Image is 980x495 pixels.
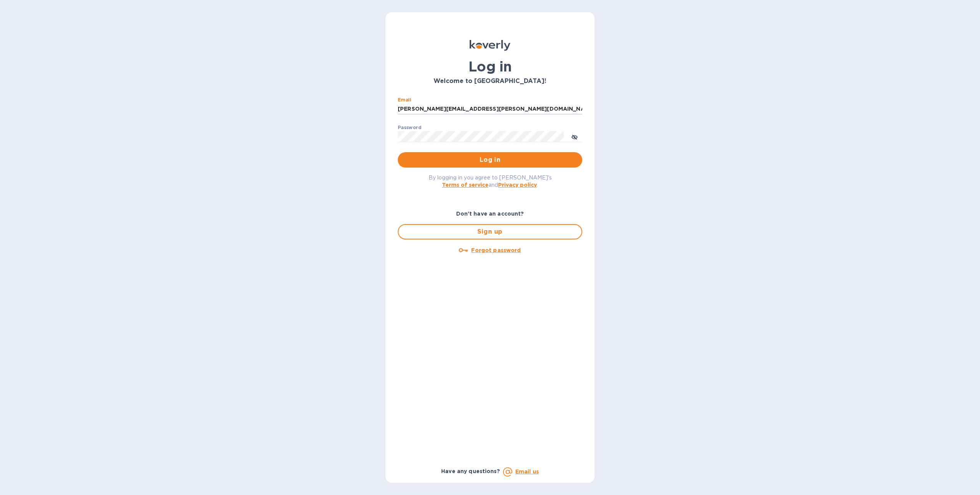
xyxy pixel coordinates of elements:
h3: Welcome to [GEOGRAPHIC_DATA]! [398,78,582,85]
button: Sign up [398,224,582,239]
a: Terms of service [442,182,488,188]
img: Koverly [470,40,510,51]
span: By logging in you agree to [PERSON_NAME]'s and . [429,174,552,188]
label: Email [398,98,411,102]
button: toggle password visibility [567,129,582,144]
u: Forgot password [471,247,521,253]
a: Email us [515,468,539,475]
button: Log in [398,152,582,168]
span: Log in [404,155,576,164]
b: Don't have an account? [456,211,524,217]
span: Sign up [405,227,575,236]
b: Have any questions? [441,468,500,474]
input: Enter email address [398,103,582,115]
label: Password [398,125,421,130]
a: Privacy policy [498,182,537,188]
h1: Log in [398,58,582,75]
